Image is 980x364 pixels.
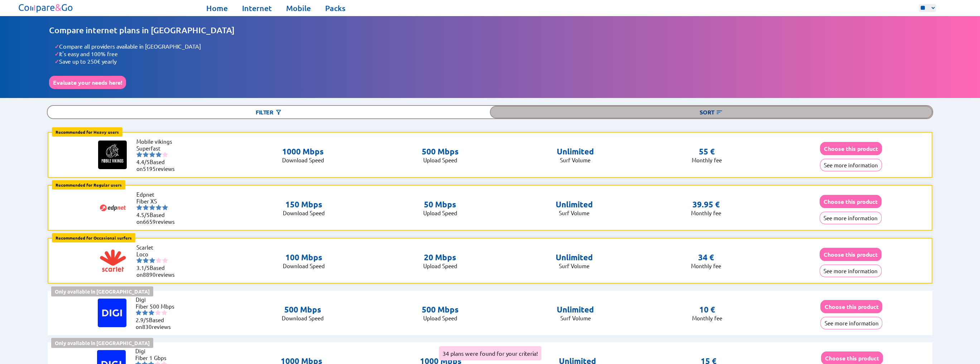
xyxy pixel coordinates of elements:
[55,235,132,241] b: Recommended for Occasional surfers
[242,3,272,13] a: Internet
[162,152,168,157] img: starnr5
[143,257,149,263] img: starnr2
[136,205,142,210] img: starnr1
[49,76,126,89] button: Evaluate your needs here!
[698,252,714,262] p: 34 €
[820,267,882,274] a: See more information
[54,50,59,58] span: ✓
[143,152,149,157] img: starnr2
[692,157,722,163] p: Monthly fee
[423,252,457,262] p: 20 Mbps
[149,257,155,263] img: starnr3
[55,182,122,188] b: Recommended for Regular users
[136,244,179,251] li: Scarlet
[820,212,882,224] button: See more information
[490,106,932,118] div: Sort
[555,200,593,210] p: Unlimited
[49,25,931,35] h1: Compare internet plans in [GEOGRAPHIC_DATA]
[136,211,179,225] li: Based on reviews
[286,3,311,13] a: Mobile
[820,317,882,329] button: See more information
[136,310,141,315] img: starnr1
[54,43,59,50] span: ✓
[149,205,155,210] img: starnr3
[142,310,148,315] img: starnr2
[136,251,179,257] li: Loco
[162,205,168,210] img: starnr5
[98,141,127,169] img: Logo of Mobile vikings
[206,3,228,13] a: Home
[820,303,882,310] a: Choose this product
[282,305,324,315] p: 500 Mbps
[325,3,346,13] a: Packs
[136,198,179,205] li: Fiber XS
[54,43,931,50] li: Compare all providers available in [GEOGRAPHIC_DATA]
[691,210,721,216] p: Monthly fee
[17,2,75,14] img: Logo of Compare&Go
[98,193,127,222] img: Logo of Edpnet
[135,354,178,361] li: Fiber 1 Gbps
[143,218,156,225] span: 6659
[422,157,459,163] p: Upload Speed
[557,147,594,157] p: Unlimited
[143,205,149,210] img: starnr2
[557,157,594,163] p: Surf Volume
[136,158,150,165] span: 4.4/5
[716,109,723,116] img: Button open the sorting menu
[423,262,457,269] p: Upload Speed
[820,198,882,205] a: Choose this product
[422,315,459,321] p: Upload Speed
[820,195,882,208] button: Choose this product
[691,262,721,269] p: Monthly fee
[283,262,325,269] p: Download Speed
[555,262,593,269] p: Surf Volume
[136,303,179,310] li: Fiber 500 Mbps
[820,251,882,258] a: Choose this product
[282,157,324,163] p: Download Speed
[136,316,179,330] li: Based on reviews
[136,191,179,198] li: Edpnet
[699,147,715,157] p: 55 €
[557,305,594,315] p: Unlimited
[555,210,593,216] p: Surf Volume
[557,315,594,321] p: Surf Volume
[820,215,882,221] a: See more information
[143,165,156,172] span: 5195
[135,348,178,354] li: Digi
[155,310,161,315] img: starnr4
[820,320,882,326] a: See more information
[820,300,882,313] button: Choose this product
[156,205,161,210] img: starnr4
[820,145,882,152] a: Choose this product
[54,58,59,65] span: ✓
[136,316,149,323] span: 2.9/5
[283,252,325,262] p: 100 Mbps
[54,58,931,65] li: Save up to 250€ yearly
[692,315,722,321] p: Monthly fee
[136,145,179,152] li: Superfast
[422,305,459,315] p: 500 Mbps
[55,288,150,295] b: Only available in [GEOGRAPHIC_DATA]
[692,200,720,210] p: 39.95 €
[820,142,882,155] button: Choose this product
[149,152,155,157] img: starnr3
[55,340,150,346] b: Only available in [GEOGRAPHIC_DATA]
[423,200,457,210] p: 50 Mbps
[821,355,883,361] a: Choose this product
[136,257,142,263] img: starnr1
[136,158,179,172] li: Based on reviews
[143,271,156,278] span: 8890
[820,265,882,277] button: See more information
[136,152,142,157] img: starnr1
[136,296,179,303] li: Digi
[136,264,179,278] li: Based on reviews
[820,162,882,168] a: See more information
[162,257,168,263] img: starnr5
[149,310,154,315] img: starnr3
[156,257,161,263] img: starnr4
[98,246,127,275] img: Logo of Scarlet
[136,211,150,218] span: 4.5/5
[555,252,593,262] p: Unlimited
[282,147,324,157] p: 1000 Mbps
[55,129,119,135] b: Recommended for Heavy users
